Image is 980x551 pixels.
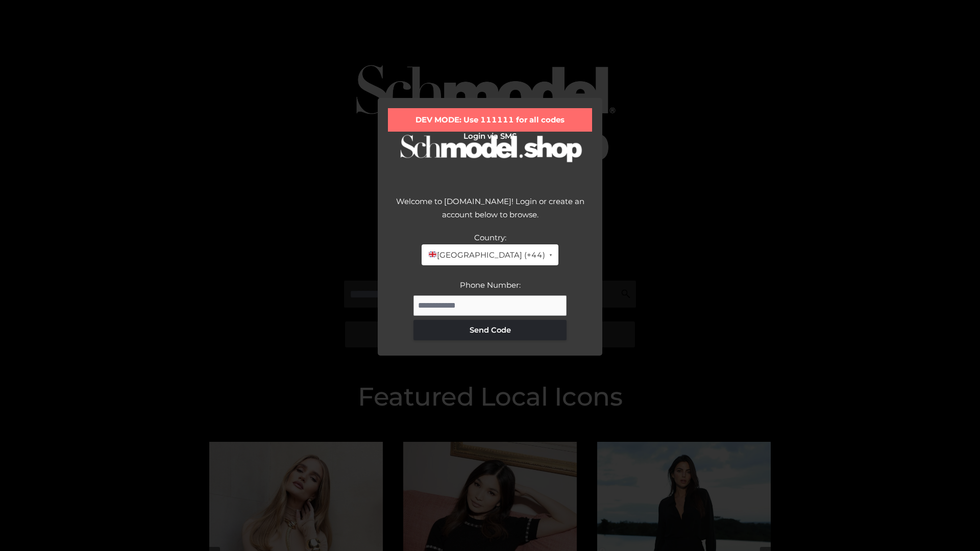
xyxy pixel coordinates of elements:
[413,320,567,340] button: Send Code
[428,248,545,262] span: [GEOGRAPHIC_DATA] (+44)
[474,233,506,242] label: Country:
[388,108,592,132] div: DEV MODE: Use 111111 for all codes
[429,251,436,258] img: 🇬🇧
[388,195,592,231] div: Welcome to [DOMAIN_NAME]! Login or create an account below to browse.
[460,280,521,290] label: Phone Number:
[388,132,592,141] h2: Login via SMS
